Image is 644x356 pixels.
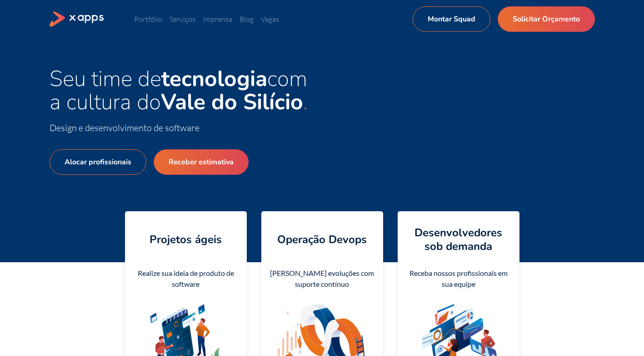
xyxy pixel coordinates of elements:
div: [PERSON_NAME] evoluções com suporte contínuo [269,268,376,290]
div: Realize sua ideia de produto de software [132,268,240,290]
a: Alocar profissionais [50,149,146,175]
a: Blog [240,15,254,24]
a: Imprensa [203,15,232,24]
strong: tecnologia [161,64,267,94]
span: Seu time de com a cultura do [50,64,307,117]
strong: Vale do Silício [161,87,303,117]
a: Montar Squad [413,6,490,32]
h4: Desenvolvedores sob demanda [405,226,512,253]
a: Vagas [261,15,279,24]
a: Portfólio [134,15,162,24]
div: Receba nossos profissionais em sua equipe [405,268,512,290]
h4: Operação Devops [277,233,367,246]
h4: Projetos ágeis [150,233,222,246]
span: Design e desenvolvimento de software [50,122,200,133]
a: Solicitar Orçamento [498,6,595,32]
a: Serviços [170,15,195,24]
a: Receber estimativa [154,149,249,175]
